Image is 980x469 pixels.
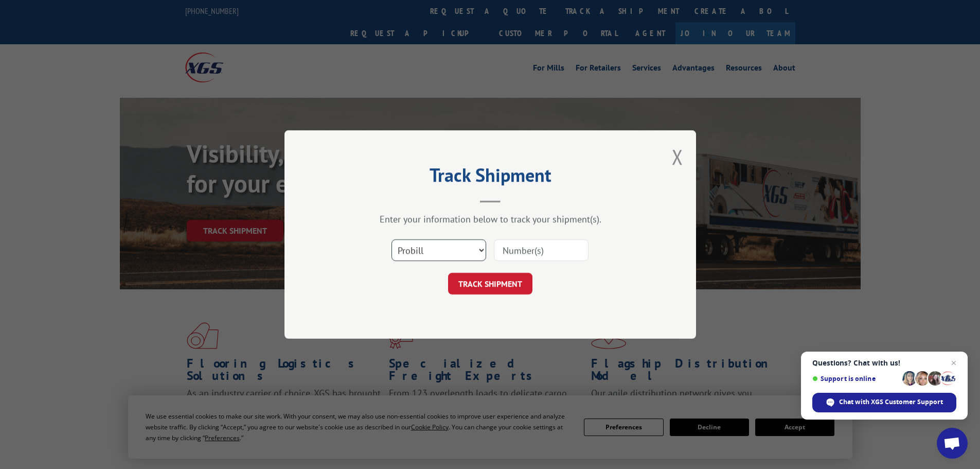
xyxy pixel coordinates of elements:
[336,213,645,225] div: Enter your information below to track your shipment(s).
[448,273,532,294] button: TRACK SHIPMENT
[948,357,960,369] span: Close chat
[937,428,968,459] div: Open chat
[672,143,683,170] button: Close modal
[494,239,589,261] input: Number(s)
[336,168,645,187] h2: Track Shipment
[839,397,943,407] span: Chat with XGS Customer Support
[812,375,899,383] span: Support is online
[812,359,956,367] span: Questions? Chat with us!
[812,393,956,412] div: Chat with XGS Customer Support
